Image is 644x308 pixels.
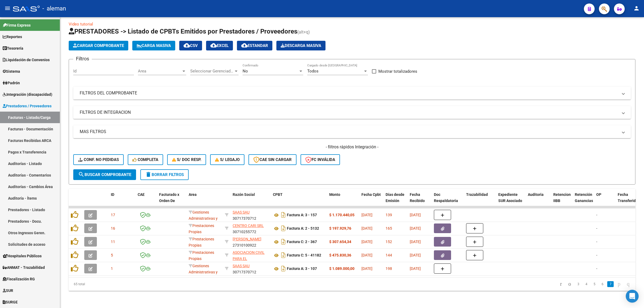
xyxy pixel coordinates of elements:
[184,42,190,49] mat-icon: cloud_download
[329,266,354,271] strong: $ 1.089.000,00
[361,253,372,257] span: [DATE]
[361,192,381,197] span: Fecha Cpbt
[378,68,417,75] span: Mostrar totalizadores
[361,240,372,244] span: [DATE]
[410,213,421,217] span: [DATE]
[583,281,590,287] a: 4
[280,251,287,259] i: Descargar documento
[73,169,136,180] button: Buscar Comprobante
[596,240,597,244] span: -
[280,264,287,273] i: Descargar documento
[281,43,321,48] span: Descarga Masiva
[386,240,392,244] span: 152
[3,91,52,97] span: Integración (discapacidad)
[3,288,13,294] span: SUR
[233,223,264,228] span: CENTRO CARI SRL
[111,240,115,244] span: 11
[596,266,597,271] span: -
[78,172,131,177] span: Buscar Comprobante
[276,41,325,50] app-download-masive: Descarga masiva de comprobantes (adjuntos)
[157,189,186,212] datatable-header-cell: Facturado x Orden De
[233,250,269,261] div: 30697586942
[408,189,432,212] datatable-header-cell: Fecha Recibido
[206,41,233,50] button: EXCEL
[466,192,488,197] span: Trazabilidad
[111,213,115,217] span: 17
[329,226,351,230] strong: $ 197.929,76
[73,55,92,63] h3: Filtros
[3,276,35,282] span: Fiscalización RG
[3,103,52,109] span: Prestadores / Proveedores
[410,253,421,257] span: [DATE]
[596,226,597,230] span: -
[80,90,618,96] mat-panel-title: FILTROS DEL COMPROBANTE
[594,189,616,212] datatable-header-cell: OP
[551,189,573,212] datatable-header-cell: Retencion IIBB
[410,226,421,230] span: [DATE]
[598,280,606,289] li: page 6
[109,189,136,212] datatable-header-cell: ID
[386,192,404,203] span: Días desde Emisión
[3,45,23,51] span: Tesorería
[596,213,597,217] span: -
[189,237,214,247] span: Prestaciones Propias
[253,157,292,162] span: CAE SIN CARGAR
[591,281,598,287] a: 5
[386,213,392,217] span: 139
[359,189,383,212] datatable-header-cell: Fecha Cpbt
[69,22,93,27] a: Video tutorial
[3,22,31,28] span: Firma Express
[73,125,631,138] mat-expansion-panel-header: MAS FILTROS
[615,281,623,287] a: go to next page
[189,210,218,227] span: Gestiones Administrativas y Otros
[575,281,581,287] a: 3
[287,226,319,231] strong: Factura A: 2 - 5132
[248,154,297,165] button: CAE SIN CARGAR
[3,299,18,305] span: SURGE
[3,57,50,63] span: Liquidación de Convenios
[386,226,392,230] span: 165
[233,250,268,285] span: ASOCIACION CIVIL PARA EL DESARROLLO DE LA EDUCACION ESPECIAL Y LA INTEGRACION ADEEI
[626,290,639,303] div: Open Intercom Messenger
[410,192,425,203] span: Fecha Recibido
[233,223,269,234] div: 30710255772
[69,41,128,50] button: Cargar Comprobante
[73,87,631,100] mat-expansion-panel-header: FILTROS DEL COMPROBANTE
[590,280,598,289] li: page 5
[273,192,283,197] span: CPBT
[410,240,421,244] span: [DATE]
[327,189,359,212] datatable-header-cell: Monto
[3,68,20,74] span: Sistema
[386,266,392,271] span: 198
[301,154,340,165] button: FC Inválida
[329,213,354,217] strong: $ 1.170.440,05
[297,30,310,35] span: (alt+q)
[189,250,214,261] span: Prestaciones Propias
[111,266,113,271] span: 1
[73,43,124,48] span: Cargar Comprobante
[496,189,526,212] datatable-header-cell: Expediente SUR Asociado
[280,211,287,219] i: Descargar documento
[186,189,223,212] datatable-header-cell: Area
[233,264,250,268] span: SAAS SAU
[233,210,250,214] span: SAAS SAU
[190,69,234,74] span: Seleccionar Gerenciador
[140,169,189,180] button: Borrar Filtros
[233,192,255,197] span: Razón Social
[607,281,614,287] a: 7
[128,154,163,165] button: Completa
[329,192,340,197] span: Monto
[138,69,181,74] span: Area
[241,43,268,48] span: Estandar
[305,157,335,162] span: FC Inválida
[172,157,202,162] span: S/ Doc Resp.
[526,189,551,212] datatable-header-cell: Auditoria
[574,280,582,289] li: page 3
[276,41,325,50] button: Descarga Masiva
[3,34,22,40] span: Reportes
[210,154,244,165] button: S/ legajo
[528,192,544,197] span: Auditoria
[78,171,85,178] mat-icon: search
[73,144,631,150] h4: - filtros rápidos Integración -
[42,3,66,14] span: - aleman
